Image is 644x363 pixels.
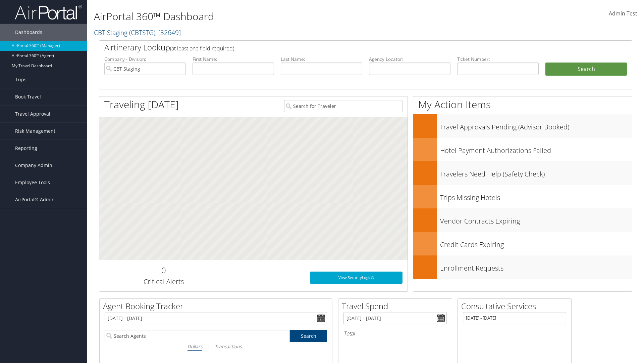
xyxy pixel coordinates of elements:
[15,191,55,208] span: AirPortal® Admin
[281,56,362,63] label: Last Name:
[413,138,632,161] a: Hotel Payment Authorizations Failed
[457,56,539,63] label: Ticket Number:
[215,343,241,350] i: Transactions
[15,4,82,20] img: airportal-logo.png
[413,114,632,138] a: Travel Approvals Pending (Advisor Booked)
[440,166,632,179] h3: Travelers Need Help (Safety Check)
[461,300,571,312] h2: Consultative Services
[15,123,55,139] span: Risk Management
[440,260,632,273] h3: Enrollment Requests
[413,161,632,185] a: Travelers Need Help (Safety Check)
[15,24,42,41] span: Dashboards
[440,119,632,132] h3: Travel Approvals Pending (Advisor Booked)
[440,213,632,226] h3: Vendor Contracts Expiring
[310,272,402,284] a: View SecurityLogic®
[15,88,41,105] span: Book Travel
[170,45,234,52] span: (at least one field required)
[413,232,632,255] a: Credit Cards Expiring
[290,330,327,342] a: Search
[103,300,332,312] h2: Agent Booking Tracker
[15,140,37,157] span: Reporting
[94,28,181,37] a: CBT Staging
[609,10,637,17] span: Admin Test
[104,265,223,276] h2: 0
[342,300,452,312] h2: Travel Spend
[15,174,50,191] span: Employee Tools
[413,255,632,279] a: Enrollment Requests
[104,42,583,53] h2: Airtinerary Lookup
[15,71,26,88] span: Trips
[129,28,155,37] span: ( CBTSTG )
[284,100,402,112] input: Search for Traveler
[440,190,632,202] h3: Trips Missing Hotels
[545,63,627,76] button: Search
[15,106,50,122] span: Travel Approval
[609,3,637,24] a: Admin Test
[413,208,632,232] a: Vendor Contracts Expiring
[193,56,274,63] label: First Name:
[105,330,290,342] input: Search Agents
[187,343,202,350] i: Dollars
[440,143,632,155] h3: Hotel Payment Authorizations Failed
[440,237,632,249] h3: Credit Cards Expiring
[413,185,632,208] a: Trips Missing Hotels
[15,157,52,174] span: Company Admin
[104,56,186,63] label: Company - Division:
[155,28,181,37] span: , [ 32649 ]
[104,97,179,112] h1: Traveling [DATE]
[413,97,632,112] h1: My Action Items
[343,330,447,337] h6: Total
[369,56,450,63] label: Agency Locator:
[104,277,223,286] h3: Critical Alerts
[105,342,327,351] div: |
[94,9,456,24] h1: AirPortal 360™ Dashboard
